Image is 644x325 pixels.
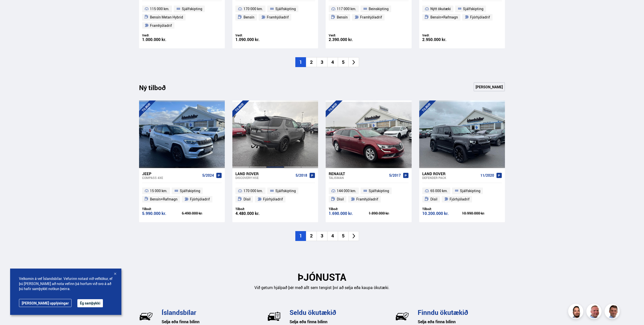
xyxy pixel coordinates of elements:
[422,37,462,42] div: 2.950.000 kr.
[296,173,307,177] span: 5/2018
[306,57,317,67] li: 2
[337,196,344,202] span: Dísil
[243,188,263,194] span: 170 000 km.
[142,37,182,42] div: 1.000.000 kr.
[150,196,177,202] span: Bensín+Rafmagn
[235,37,275,42] div: 1.090.000 kr.
[263,196,283,202] span: Fjórhjóladrif
[235,171,294,176] div: Land Rover
[275,6,296,12] span: Sjálfskipting
[267,14,289,20] span: Framhjóladrif
[422,171,478,176] div: Land Rover
[369,212,409,215] div: 1.890.000 kr.
[430,6,451,12] span: Nýtt ökutæki
[19,299,72,307] a: [PERSON_NAME] upplýsingar
[235,207,275,211] div: Tilboð:
[329,37,369,42] div: 2.390.000 kr.
[356,196,378,202] span: Framhjóladrif
[430,14,458,20] span: Bensín+Rafmagn
[360,14,382,20] span: Framhjóladrif
[422,176,478,179] div: Defender PACK
[243,14,254,20] span: Bensín
[422,211,462,216] div: 10.200.000 kr.
[150,14,183,20] span: Bensín Metan Hybrid
[337,6,356,12] span: 117 000 km.
[422,33,462,37] div: Verð:
[235,33,275,37] div: Verð:
[243,196,251,202] span: Dísil
[329,176,387,179] div: Talisman
[243,6,263,12] span: 170 000 km.
[337,14,348,20] span: Bensín
[329,33,369,37] div: Verð:
[326,168,411,222] a: Renault Talisman 5/2017 144 000 km. Sjálfskipting Dísil Framhjóladrif Tilboð: 1.690.000 kr. 1.890...
[150,6,169,12] span: 115 000 km.
[4,2,19,17] button: Opna LiveChat spjallviðmót
[142,211,182,216] div: 5.990.000 kr.
[474,82,505,91] a: [PERSON_NAME]
[317,231,327,241] li: 3
[327,57,338,67] li: 4
[77,299,103,307] button: Ég samþykki
[142,207,182,211] div: Tilboð:
[142,33,182,37] div: Verð:
[142,176,200,179] div: Compass 4XE
[295,57,306,67] li: 1
[139,285,505,291] p: Við getum hjálpað þér með allt sem tengist því að selja eða kaupa ökutæki.
[139,168,225,222] a: Jeep Compass 4XE 5/2024 15 000 km. Sjálfskipting Bensín+Rafmagn Fjórhjóladrif Tilboð: 5.990.000 k...
[460,188,480,194] span: Sjálfskipting
[139,84,174,94] div: Ný tilboð
[470,14,490,20] span: Fjórhjóladrif
[369,6,389,12] span: Beinskipting
[327,231,338,241] li: 4
[450,196,470,202] span: Fjórhjóladrif
[395,309,409,323] img: BkM1h9GEeccOPUq4.svg
[422,207,462,211] div: Tilboð:
[290,309,377,316] h3: Seldu ökutækið
[329,207,369,211] div: Tilboð:
[329,171,387,176] div: Renault
[569,304,584,320] img: nhp88E3Fdnt1Opn2.png
[605,304,620,320] img: FbJEzSuNWCJXmdc-.webp
[337,188,356,194] span: 144 000 km.
[275,188,296,194] span: Sjálfskipting
[389,173,401,177] span: 5/2017
[338,231,348,241] li: 5
[19,276,113,291] span: Velkomin á vef Íslandsbílar. Vefurinn notast við vefkökur, ef þú [PERSON_NAME] að nota vefinn þá ...
[419,168,505,222] a: Land Rover Defender PACK 11/2020 65 000 km. Sjálfskipting Dísil Fjórhjóladrif Tilboð: 10.200.000 ...
[190,196,210,202] span: Fjórhjóladrif
[317,57,327,67] li: 3
[369,188,389,194] span: Sjálfskipting
[139,309,153,323] img: wj-tEQaV63q7uWzm.svg
[267,309,281,323] img: U-P77hVsr2UxK2Mi.svg
[295,231,306,241] li: 1
[150,188,167,194] span: 15 000 km.
[338,57,348,67] li: 5
[463,6,483,12] span: Sjálfskipting
[182,6,202,12] span: Sjálfskipting
[306,231,317,241] li: 2
[150,23,172,29] span: Framhjóladrif
[235,211,275,216] div: 4.480.000 kr.
[430,188,448,194] span: 65 000 km.
[202,173,214,177] span: 5/2024
[587,304,602,320] img: siFngHWaQ9KaOqBr.png
[462,212,502,215] div: 10.990.000 kr.
[162,309,249,316] h3: Íslandsbílar
[139,271,505,283] h2: ÞJÓNUSTA
[418,309,505,316] h3: Finndu ökutækið
[142,171,200,176] div: Jeep
[180,188,200,194] span: Sjálfskipting
[235,176,294,179] div: Discovery HSE
[182,212,222,215] div: 6.490.000 kr.
[232,168,318,222] a: Land Rover Discovery HSE 5/2018 170 000 km. Sjálfskipting Dísil Fjórhjóladrif Tilboð: 4.480.000 kr.
[480,173,494,177] span: 11/2020
[430,196,437,202] span: Dísil
[329,211,369,216] div: 1.690.000 kr.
